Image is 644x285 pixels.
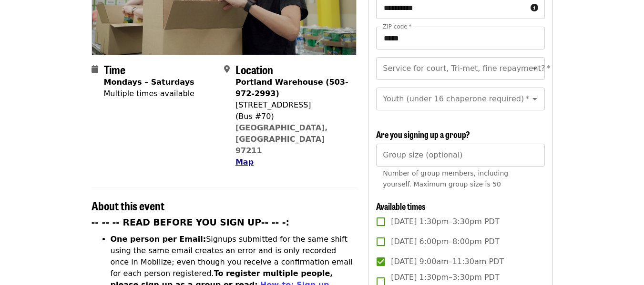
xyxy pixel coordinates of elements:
[92,217,290,227] strong: -- -- -- READ BEFORE YOU SIGN UP-- -- -:
[528,92,542,106] button: Open
[376,144,544,167] input: [object Object]
[92,197,164,214] span: About this event
[383,169,508,188] span: Number of group members, including yourself. Maximum group size is 50
[391,236,499,247] span: [DATE] 6:00pm–8:00pm PDT
[104,88,194,99] div: Multiple times available
[104,78,194,87] strong: Mondays – Saturdays
[235,157,254,168] button: Map
[235,111,349,122] div: (Bus #70)
[235,78,348,98] strong: Portland Warehouse (503-972-2993)
[376,200,426,212] span: Available times
[235,61,273,78] span: Location
[391,216,499,227] span: [DATE] 1:30pm–3:30pm PDT
[376,27,544,49] input: ZIP code
[235,123,328,155] a: [GEOGRAPHIC_DATA], [GEOGRAPHIC_DATA] 97211
[528,62,542,75] button: Open
[376,128,470,140] span: Are you signing up a group?
[235,157,254,167] span: Map
[104,61,125,78] span: Time
[235,99,349,111] div: [STREET_ADDRESS]
[111,235,206,244] strong: One person per Email:
[383,24,411,29] label: ZIP code
[224,65,230,74] i: map-marker-alt icon
[391,256,504,267] span: [DATE] 9:00am–11:30am PDT
[531,3,538,12] i: circle-info icon
[92,65,98,74] i: calendar icon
